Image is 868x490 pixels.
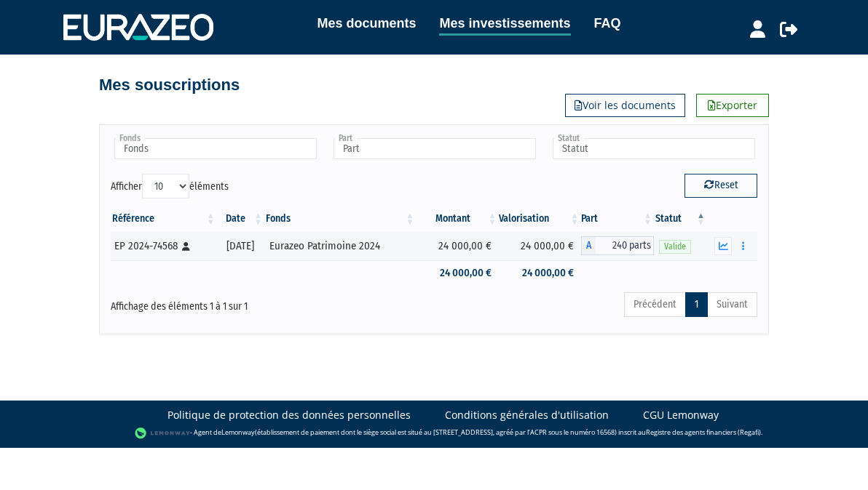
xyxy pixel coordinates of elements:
[581,236,596,255] span: A
[222,238,259,254] div: [DATE]
[499,260,581,286] td: 24 000,00 €
[217,206,264,231] th: Date: activer pour trier la colonne par ordre croissant
[417,231,499,260] td: 24 000,00 €
[499,231,581,260] td: 24 000,00 €
[182,242,190,251] i: [Français] Personne physique
[581,236,654,255] div: A - Eurazeo Patrimoine 2024
[439,13,570,36] a: Mes investissements
[643,408,719,422] a: CGU Lemonway
[264,206,417,231] th: Fonds: activer pour trier la colonne par ordre croissant
[499,206,581,231] th: Valorisation: activer pour trier la colonne par ordre croissant
[114,238,212,254] div: EP 2024-74568
[646,427,761,437] a: Registre des agents financiers (Regafi)
[15,426,853,441] div: - Agent de (établissement de paiement dont le siège social est situé au [STREET_ADDRESS], agréé p...
[445,408,609,422] a: Conditions générales d'utilisation
[696,94,769,117] a: Exporter
[269,238,411,254] div: Eurazeo Patrimoine 2024
[594,13,621,33] a: FAQ
[659,240,691,254] span: Valide
[135,426,191,441] img: logo-lemonway.png
[99,76,240,94] h4: Mes souscriptions
[221,427,255,437] a: Lemonway
[707,292,757,317] a: Suivant
[63,14,213,40] img: 1732889491-logotype_eurazeo_blanc_rvb.png
[596,236,654,255] span: 240 parts
[565,94,685,117] a: Voir les documents
[167,408,411,422] a: Politique de protection des données personnelles
[581,206,654,231] th: Part: activer pour trier la colonne par ordre croissant
[142,174,189,198] select: Afficheréléments
[685,292,708,317] a: 1
[684,174,757,197] button: Reset
[111,174,229,198] label: Afficher éléments
[317,13,416,33] a: Mes documents
[417,260,499,286] td: 24 000,00 €
[417,206,499,231] th: Montant: activer pour trier la colonne par ordre croissant
[654,206,707,231] th: Statut : activer pour trier la colonne par ordre d&eacute;croissant
[624,292,686,317] a: Précédent
[111,291,368,314] div: Affichage des éléments 1 à 1 sur 1
[111,206,217,231] th: Référence : activer pour trier la colonne par ordre croissant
